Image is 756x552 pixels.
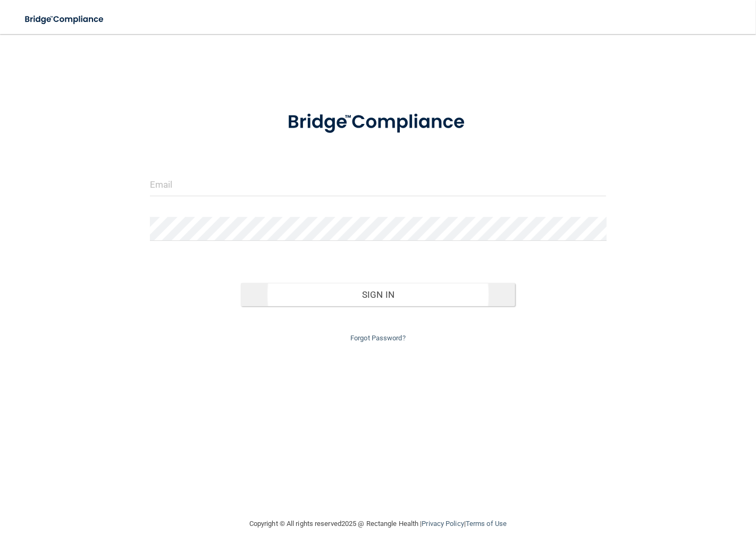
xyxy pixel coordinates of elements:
a: Privacy Policy [422,520,464,528]
a: Terms of Use [466,520,507,528]
img: bridge_compliance_login_screen.278c3ca4.svg [16,9,114,30]
div: Copyright © All rights reserved 2025 @ Rectangle Health | | [184,507,572,541]
img: bridge_compliance_login_screen.278c3ca4.svg [268,98,488,147]
a: Forgot Password? [350,334,406,342]
button: Sign In [241,283,515,306]
input: Email [150,172,607,196]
